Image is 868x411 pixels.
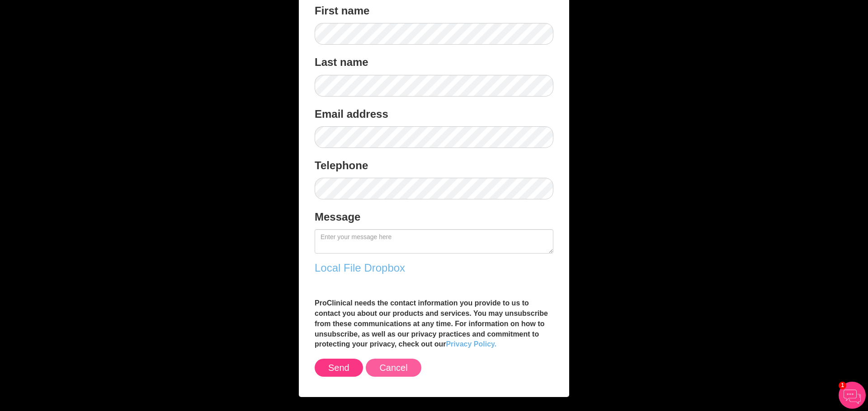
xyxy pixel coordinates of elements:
[315,103,388,122] label: Email address
[315,155,368,173] label: Telephone
[446,340,496,348] a: Privacy Policy.
[364,262,405,274] a: Dropbox
[315,359,363,377] button: Send
[315,206,360,225] label: Message
[839,382,846,389] span: 1
[315,262,361,274] a: Local File
[839,382,866,409] img: Chatbot
[366,359,421,377] button: Cancel
[315,298,553,350] label: ProClinical needs the contact information you provide to us to contact you about our products and...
